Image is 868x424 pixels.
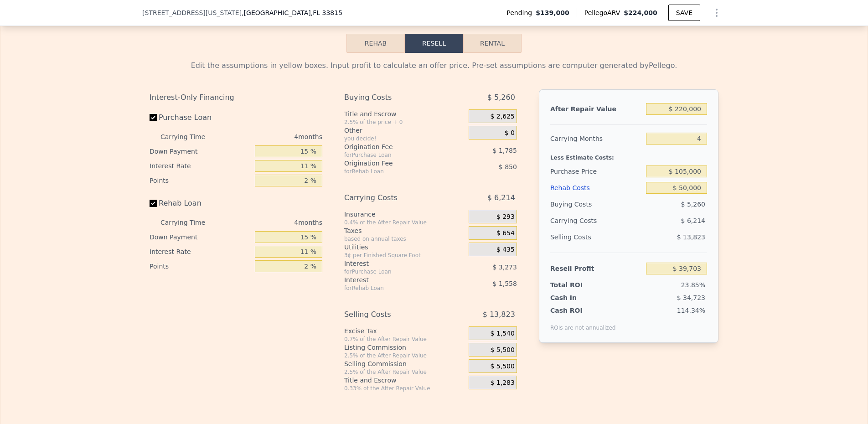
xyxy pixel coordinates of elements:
div: Selling Costs [344,306,446,323]
div: Excise Tax [344,326,465,336]
span: $ 34,723 [677,294,705,301]
div: Origination Fee [344,142,446,151]
div: Interest-Only Financing [150,89,322,106]
span: $ 3,273 [492,264,517,271]
span: $ 5,500 [490,362,514,371]
span: $ 13,823 [677,233,705,241]
div: for Purchase Loan [344,268,446,275]
div: 2.5% of the price + 0 [344,119,465,126]
span: $ 1,785 [492,147,517,154]
div: Title and Escrow [344,109,465,119]
span: , FL 33815 [311,9,342,16]
div: Interest Rate [150,244,251,259]
div: After Repair Value [550,101,642,117]
div: Edit the assumptions in yellow boxes. Input profit to calculate an offer price. Pre-set assumptio... [150,60,718,71]
span: $ 1,540 [490,330,514,338]
span: 23.85% [681,281,705,289]
div: Buying Costs [344,89,446,106]
span: $ 435 [496,246,515,254]
span: $ 654 [496,229,515,238]
span: $ 13,823 [483,306,515,323]
div: Interest [344,259,446,268]
span: [STREET_ADDRESS][US_STATE] [142,8,242,17]
span: $ 1,283 [490,379,514,387]
div: Listing Commission [344,343,465,352]
div: Down Payment [150,230,251,244]
div: Carrying Costs [344,190,446,206]
span: $ 0 [505,129,515,137]
button: Rental [463,34,522,53]
span: $ 293 [496,213,515,221]
label: Rehab Loan [150,195,251,212]
div: you decide! [344,135,465,142]
div: Points [150,173,251,188]
div: 0.4% of the After Repair Value [344,219,465,226]
div: based on annual taxes [344,235,465,243]
label: Purchase Loan [150,109,251,126]
div: ROIs are not annualized [550,315,616,331]
div: Cash ROI [550,306,616,315]
div: Carrying Time [160,129,220,144]
div: Carrying Costs [550,212,607,229]
div: Carrying Time [160,215,220,230]
span: , [GEOGRAPHIC_DATA] [242,8,342,17]
div: Interest [344,275,446,284]
div: Down Payment [150,144,251,159]
span: $224,000 [624,9,657,16]
div: Purchase Price [550,163,642,180]
span: $ 5,260 [487,89,515,106]
span: $ 850 [499,163,517,171]
div: 0.7% of the After Repair Value [344,336,465,343]
button: Resell [405,34,463,53]
div: Insurance [344,210,465,219]
button: SAVE [668,5,700,21]
div: 2.5% of the After Repair Value [344,368,465,376]
div: 4 months [223,129,322,144]
div: Rehab Costs [550,180,642,196]
span: $ 6,214 [487,190,515,206]
span: $ 2,625 [490,113,514,121]
div: 2.5% of the After Repair Value [344,352,465,359]
span: $ 1,558 [492,280,517,287]
span: Pellego ARV [584,8,624,17]
div: Less Estimate Costs: [550,147,707,163]
div: Taxes [344,226,465,235]
div: Cash In [550,293,607,302]
span: $ 6,214 [681,217,705,224]
span: 114.34% [677,307,705,314]
div: for Rehab Loan [344,168,446,175]
div: Total ROI [550,280,607,290]
div: for Purchase Loan [344,151,446,159]
div: Origination Fee [344,159,446,168]
div: Points [150,259,251,274]
input: Purchase Loan [150,114,157,121]
div: Utilities [344,243,465,252]
button: Rehab [346,34,405,53]
div: Buying Costs [550,196,642,212]
div: Selling Costs [550,229,642,245]
div: Title and Escrow [344,376,465,385]
span: Pending [506,8,536,17]
div: Carrying Months [550,130,642,147]
div: Other [344,126,465,135]
span: $ 5,260 [681,201,705,208]
input: Rehab Loan [150,200,157,207]
div: 4 months [223,215,322,230]
span: $139,000 [536,8,569,17]
span: $ 5,500 [490,346,514,354]
div: 0.33% of the After Repair Value [344,385,465,392]
div: Resell Profit [550,260,642,277]
div: Selling Commission [344,359,465,368]
div: 3¢ per Finished Square Foot [344,252,465,259]
div: for Rehab Loan [344,284,446,292]
button: Show Options [708,4,726,22]
div: Interest Rate [150,159,251,173]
